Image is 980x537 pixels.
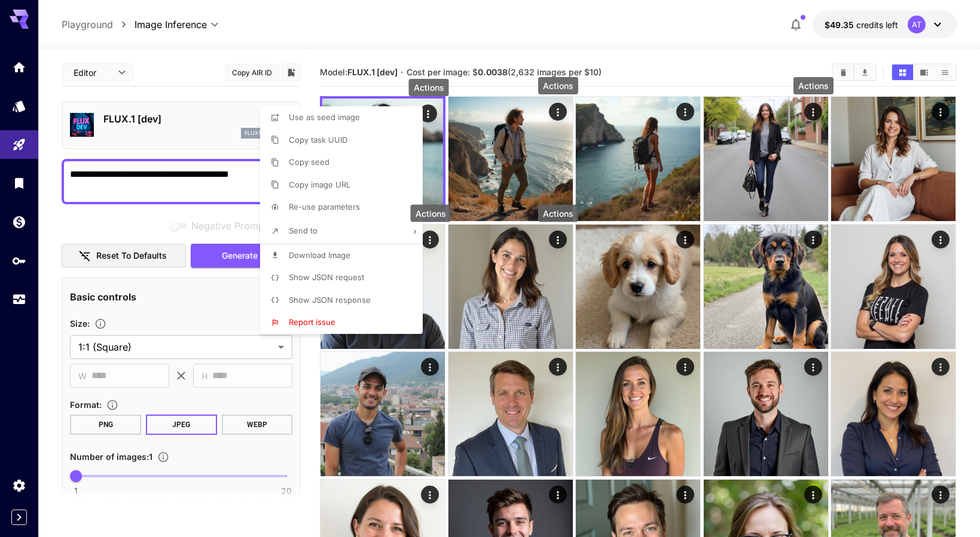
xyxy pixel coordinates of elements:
span: Copy image URL [289,180,350,189]
div: Actions [793,77,834,94]
div: Actions [411,205,451,222]
span: Copy seed [289,157,329,167]
span: Copy task UUID [289,135,347,145]
span: Re-use parameters [289,202,360,211]
span: Download Image [289,250,350,260]
span: Show JSON response [289,295,371,305]
span: Use as seed image [289,112,360,122]
div: Actions [538,205,578,222]
span: Report issue [289,317,335,327]
span: Show JSON request [289,272,364,282]
div: Actions [538,77,578,94]
div: Actions [409,79,449,96]
span: Send to [289,226,317,235]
